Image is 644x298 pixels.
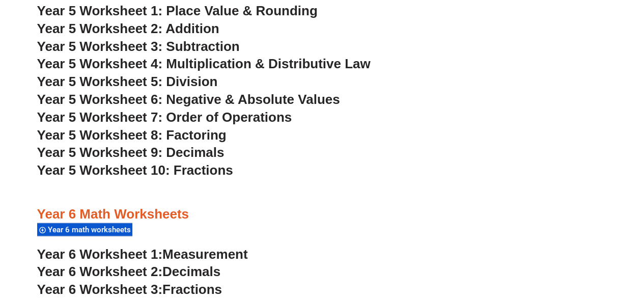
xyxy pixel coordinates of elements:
[37,162,233,178] a: Year 5 Worksheet 10: Fractions
[37,145,225,160] a: Year 5 Worksheet 9: Decimals
[37,223,132,236] div: Year 6 math worksheets
[37,56,371,71] a: Year 5 Worksheet 4: Multiplication & Distributive Law
[37,3,318,18] a: Year 5 Worksheet 1: Place Value & Rounding
[162,247,248,262] span: Measurement
[37,247,248,262] a: Year 6 Worksheet 1:Measurement
[37,39,240,54] a: Year 5 Worksheet 3: Subtraction
[37,282,163,297] span: Year 6 Worksheet 3:
[48,225,134,234] span: Year 6 math worksheets
[37,74,218,89] a: Year 5 Worksheet 5: Division
[37,247,163,262] span: Year 6 Worksheet 1:
[37,206,607,223] h3: Year 6 Math Worksheets
[37,92,340,107] a: Year 5 Worksheet 6: Negative & Absolute Values
[474,183,644,298] iframe: Chat Widget
[37,264,163,279] span: Year 6 Worksheet 2:
[37,110,292,125] a: Year 5 Worksheet 7: Order of Operations
[162,282,222,297] span: Fractions
[37,127,227,143] a: Year 5 Worksheet 8: Factoring
[37,264,221,279] a: Year 6 Worksheet 2:Decimals
[37,21,219,36] a: Year 5 Worksheet 2: Addition
[37,282,222,297] a: Year 6 Worksheet 3:Fractions
[162,264,220,279] span: Decimals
